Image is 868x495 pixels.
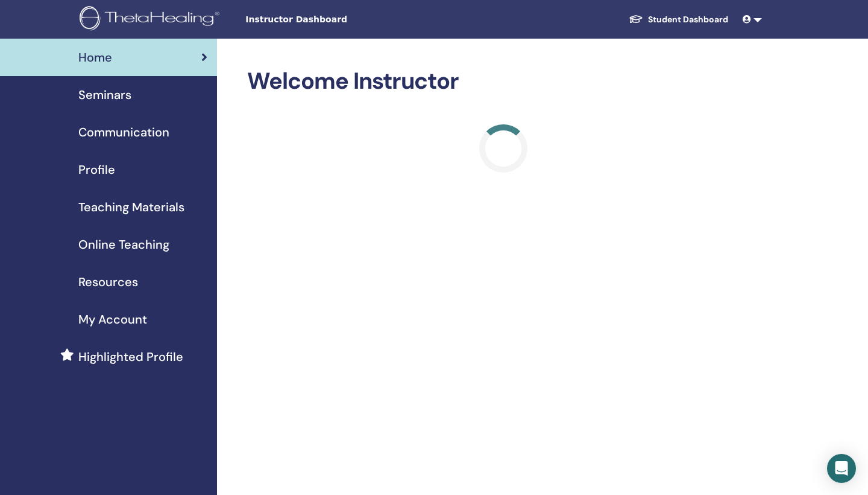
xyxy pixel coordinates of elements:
span: My Account [78,310,147,328]
span: Online Teaching [78,235,169,254]
h2: Welcome Instructor [247,68,759,95]
span: Profile [78,161,115,179]
span: Highlighted Profile [78,348,183,366]
span: Seminars [78,86,131,104]
img: logo.png [80,6,224,33]
span: Instructor Dashboard [245,13,426,26]
div: Open Intercom Messenger [827,454,856,483]
span: Teaching Materials [78,198,184,216]
a: Student Dashboard [619,8,738,31]
img: graduation-cap-white.svg [629,14,643,24]
span: Resources [78,273,138,291]
span: Home [78,48,112,66]
span: Communication [78,123,169,141]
